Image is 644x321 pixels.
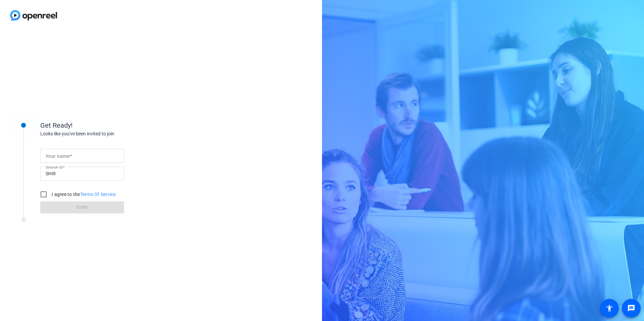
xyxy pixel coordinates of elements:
[40,120,174,130] div: Get Ready!
[46,165,63,169] mat-label: Session ID
[46,153,69,159] mat-label: Your name
[80,192,116,197] a: Terms Of Service
[627,304,635,312] mat-icon: message
[605,304,613,312] mat-icon: accessibility
[40,130,174,137] div: Looks like you've been invited to join
[50,191,116,198] label: I agree to the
